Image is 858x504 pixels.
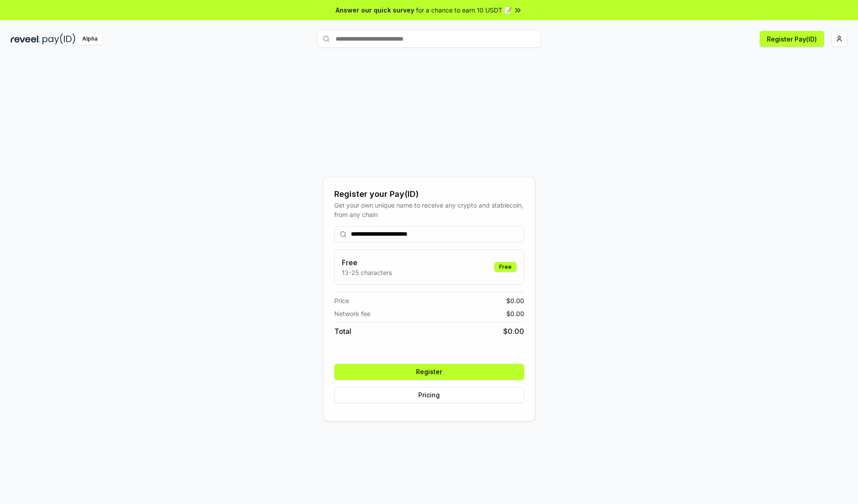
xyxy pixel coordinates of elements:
[334,326,351,337] span: Total
[334,387,524,403] button: Pricing
[334,296,349,305] span: Price
[334,188,524,200] div: Register your Pay(ID)
[334,309,370,318] span: Network fee
[506,309,524,318] span: $ 0.00
[416,5,512,15] span: for a chance to earn 10 USDT 📝
[77,33,102,45] div: Alpha
[342,257,392,268] h3: Free
[11,33,41,45] img: reveel_dark
[503,326,524,337] span: $ 0.00
[42,33,76,45] img: pay_id
[342,268,392,277] p: 13-25 characters
[334,200,524,219] div: Get your own unique name to receive any crypto and stablecoin, from any chain
[334,364,524,380] button: Register
[760,31,824,47] button: Register Pay(ID)
[506,296,524,305] span: $ 0.00
[494,262,517,272] div: Free
[336,5,414,15] span: Answer our quick survey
